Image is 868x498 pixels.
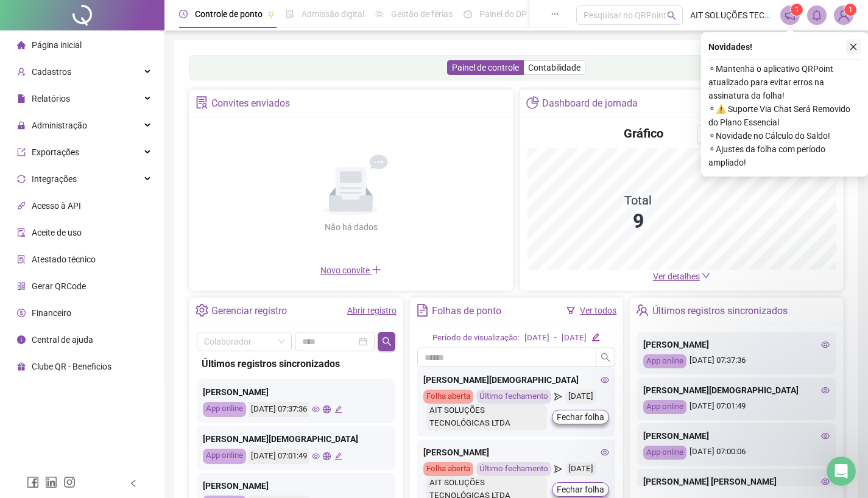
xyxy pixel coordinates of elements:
span: search [667,11,676,20]
span: eye [601,376,609,384]
div: [DATE] 07:37:36 [643,354,830,368]
span: left [129,479,138,488]
div: [DATE] 07:01:49 [643,400,830,414]
span: eye [821,386,830,395]
span: Ver detalhes [653,272,700,281]
div: - [554,332,557,345]
span: pushpin [267,11,275,18]
span: instagram [63,476,76,488]
span: eye [312,405,320,413]
sup: Atualize o seu contato no menu Meus Dados [844,4,856,16]
span: bell [811,10,822,21]
div: [DATE] 07:37:36 [249,402,309,417]
span: Aceite de uso [32,228,82,237]
span: sync [17,175,26,183]
span: Novidades ! [708,40,752,54]
span: edit [334,452,342,460]
div: [PERSON_NAME] [PERSON_NAME] [643,475,830,488]
span: Financeiro [32,308,71,318]
span: sun [375,10,384,18]
span: Fechar folha [557,410,604,424]
h4: Gráfico [624,125,663,142]
span: eye [821,340,830,349]
div: Folhas de ponto [432,301,501,321]
span: team [636,304,649,317]
span: Integrações [32,174,77,184]
span: setting [196,304,208,317]
span: close [849,43,858,51]
div: Último fechamento [476,390,551,404]
span: Atestado técnico [32,254,96,264]
div: [PERSON_NAME] [423,446,610,459]
div: [PERSON_NAME] [643,338,830,351]
div: [PERSON_NAME] [203,479,389,493]
span: Contabilidade [528,63,580,72]
div: App online [643,400,686,414]
div: Folha aberta [423,390,473,404]
div: Gerenciar registro [211,301,287,321]
span: ⚬ Novidade no Cálculo do Saldo! [708,129,861,142]
span: home [17,41,26,49]
span: gift [17,362,26,371]
span: ellipsis [551,10,559,18]
span: lock [17,121,26,130]
div: [DATE] 07:00:06 [643,446,830,460]
div: [PERSON_NAME] [643,429,830,443]
span: Cadastros [32,67,71,77]
span: Gestão de férias [391,9,453,19]
span: clock-circle [179,10,188,18]
span: search [382,337,392,346]
span: info-circle [17,335,26,344]
span: ⚬ Mantenha o aplicativo QRPoint atualizado para evitar erros na assinatura da folha! [708,62,861,102]
span: edit [334,405,342,413]
div: [PERSON_NAME][DEMOGRAPHIC_DATA] [643,384,830,397]
div: Último fechamento [476,462,551,476]
span: Painel do DP [479,9,527,19]
span: export [17,148,26,156]
a: Ver detalhes down [653,272,710,281]
span: Página inicial [32,40,82,50]
span: Relatórios [32,94,70,103]
iframe: Intercom live chat [827,457,856,486]
div: Últimos registros sincronizados [202,356,390,371]
span: pie-chart [526,96,539,109]
span: audit [17,228,26,237]
span: 1 [795,5,799,14]
div: [PERSON_NAME][DEMOGRAPHIC_DATA] [203,432,389,446]
span: api [17,202,26,210]
div: Convites enviados [211,93,290,114]
span: eye [312,452,320,460]
span: edit [591,333,599,341]
div: [DATE] [565,390,596,404]
a: Ver todos [580,306,616,315]
div: Período de visualização: [432,332,520,345]
span: ⚬ Ajustes da folha com período ampliado! [708,142,861,169]
div: [PERSON_NAME] [203,385,389,399]
span: global [323,452,331,460]
div: [PERSON_NAME][DEMOGRAPHIC_DATA] [423,373,610,387]
span: file [17,94,26,103]
span: Clube QR - Beneficios [32,362,111,371]
div: [DATE] 07:01:49 [249,449,309,464]
button: Fechar folha [552,482,609,497]
span: eye [601,448,609,457]
div: Dashboard de jornada [542,93,638,114]
a: Abrir registro [347,306,397,315]
span: AIT SOLUÇÕES TECNOLÓGICAS LTDA [690,9,773,22]
sup: 1 [791,4,803,16]
span: send [554,390,562,404]
div: [DATE] [524,332,549,345]
span: notification [785,10,796,21]
span: facebook [27,476,39,488]
span: Novo convite [320,265,381,275]
span: eye [821,477,830,486]
div: App online [643,446,686,460]
span: qrcode [17,282,26,290]
div: Não há dados [295,220,407,234]
span: send [554,462,562,476]
span: eye [821,432,830,440]
span: solution [196,96,208,109]
div: App online [203,402,246,417]
span: Controle de ponto [195,9,263,19]
span: user-add [17,68,26,76]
